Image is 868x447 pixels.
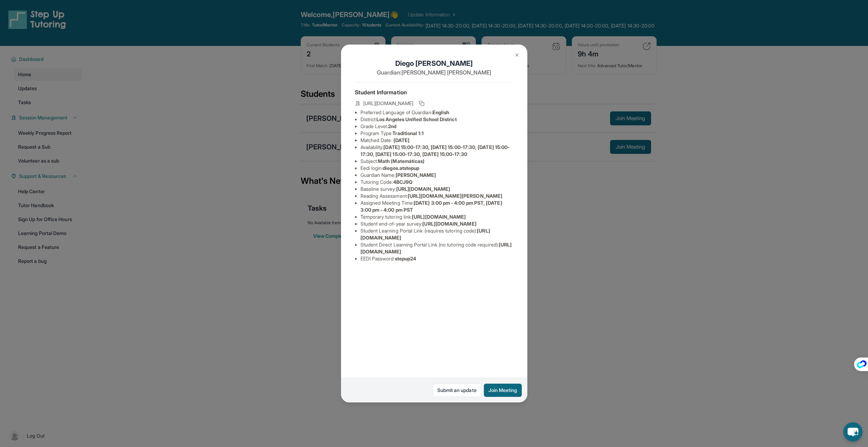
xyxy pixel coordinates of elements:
[392,130,424,136] span: Traditional 1:1
[360,109,513,116] li: Preferred Language of Guardian:
[360,241,513,255] li: Student Direct Learning Portal Link (no tutoring code required) :
[408,193,502,199] span: [URL][DOMAIN_NAME][PERSON_NAME]
[360,137,513,144] li: Matched Date:
[360,144,510,157] span: [DATE] 15:00-17:30, [DATE] 15:00-17:30, [DATE] 15:00-17:30, [DATE] 15:00-17:30, [DATE] 15:00-17:30
[396,172,436,178] span: [PERSON_NAME]
[376,116,456,122] span: Los Angeles Unified School District
[363,100,413,107] span: [URL][DOMAIN_NAME]
[360,199,513,213] li: Assigned Meeting Time :
[412,214,466,220] span: [URL][DOMAIN_NAME]
[360,158,513,165] li: Subject :
[360,200,502,213] span: [DATE] 3:00 pm - 4:00 pm PST, [DATE] 3:00 pm - 4:00 pm PST
[360,227,513,241] li: Student Learning Portal Link (requires tutoring code) :
[360,186,513,193] li: Baseline survey :
[395,256,416,261] span: stepup24
[355,58,513,68] h1: Diego [PERSON_NAME]
[433,384,481,397] a: Submit an update
[360,123,513,130] li: Grade Level:
[422,221,476,227] span: [URL][DOMAIN_NAME]
[360,220,513,227] li: Student end-of-year survey :
[355,68,513,77] p: Guardian: [PERSON_NAME] [PERSON_NAME]
[514,52,520,58] img: Close Icon
[432,109,449,115] span: English
[393,179,413,185] span: 4BCJ9Q
[360,165,513,172] li: Eedi login :
[396,186,450,192] span: [URL][DOMAIN_NAME]
[360,144,513,158] li: Availability:
[360,116,513,123] li: District:
[360,193,513,199] li: Reading Assessment :
[843,422,862,441] button: chat-button
[360,172,513,179] li: Guardian Name :
[360,255,513,262] li: EEDI Password :
[360,213,513,220] li: Temporary tutoring link :
[360,179,513,186] li: Tutoring Code :
[388,123,396,129] span: 2nd
[378,158,424,164] span: Math (Matemáticas)
[417,99,426,108] button: Copy link
[484,384,522,397] button: Join Meeting
[360,130,513,137] li: Program Type:
[383,165,419,171] span: diegos.atstepup
[394,137,409,143] span: [DATE]
[355,88,513,96] h4: Student Information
